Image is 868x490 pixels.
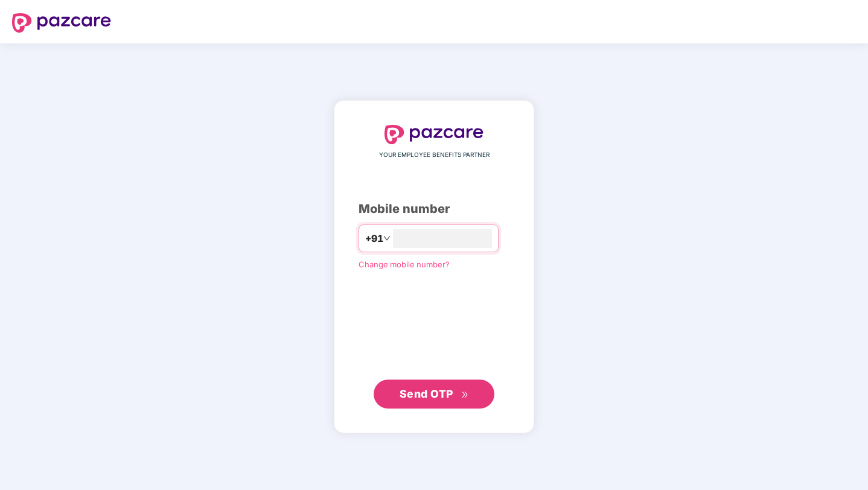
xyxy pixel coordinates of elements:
[400,387,453,400] span: Send OTP
[359,259,450,269] a: Change mobile number?
[374,380,494,409] button: Send OTPdouble-right
[359,200,509,218] div: Mobile number
[12,13,111,33] img: logo
[461,391,469,399] span: double-right
[385,125,483,144] img: logo
[379,150,490,160] span: YOUR EMPLOYEE BENEFITS PARTNER
[365,231,383,246] span: +91
[383,235,391,242] span: down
